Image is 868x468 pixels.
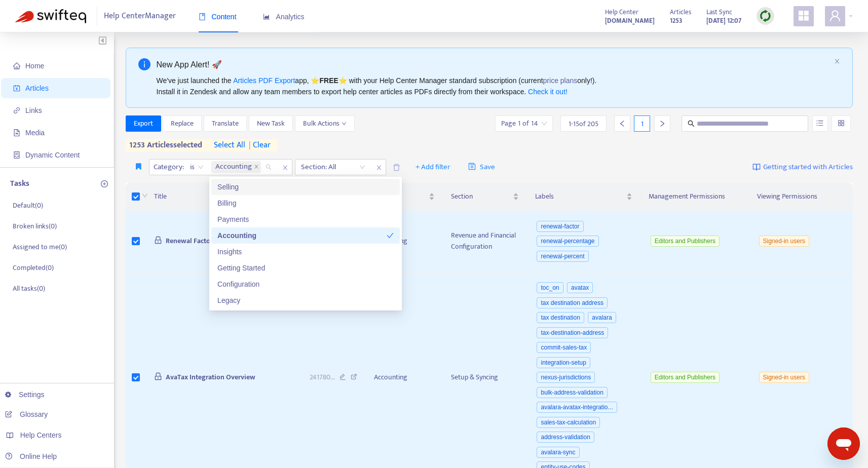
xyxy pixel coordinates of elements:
button: Export [126,115,161,132]
span: Bulk Actions [303,118,347,129]
div: Getting Started [217,262,394,274]
span: account-book [13,85,20,92]
span: integration-setup [537,357,590,368]
span: close [279,162,292,174]
span: container [13,151,20,159]
span: Getting started with Articles [763,162,853,173]
span: 1253 articles selected [126,139,203,151]
span: avalara [588,312,616,323]
div: Selling [211,179,400,195]
span: Articles [670,7,691,18]
span: Renewal Factors [166,235,216,247]
p: Assigned to me ( 0 ) [13,242,67,252]
p: All tasks ( 0 ) [13,283,45,294]
strong: [DATE] 12:07 [706,15,741,26]
span: Accounting [215,161,252,173]
th: Labels [527,183,640,211]
span: Links [25,106,42,114]
span: Export [134,118,153,129]
th: Title [146,183,302,211]
span: Accounting [211,161,261,173]
span: AvaTax Integration Overview [166,371,255,383]
p: Tasks [10,178,29,190]
div: Legacy [211,292,400,308]
div: New App Alert! 🚀 [157,58,831,71]
div: Configuration [217,279,394,290]
span: renewal-percentage [537,236,598,247]
span: nexus-jurisdictions [537,372,595,383]
span: Section [451,191,511,202]
a: Check it out! [528,88,568,96]
span: Content [199,13,237,21]
span: | [249,138,251,152]
span: Translate [212,118,239,129]
span: user [829,10,841,22]
span: unordered-list [816,120,823,127]
span: bulk-address-validation [537,387,607,398]
span: Signed-in users [759,372,809,383]
div: Payments [217,214,394,225]
span: Signed-in users [759,236,809,247]
div: Selling [217,181,394,192]
span: toc_on [537,282,563,293]
span: search [688,120,695,127]
span: Dynamic Content [25,151,80,159]
button: close [834,58,840,65]
span: Home [25,62,44,70]
span: Help Center Manager [104,7,176,26]
div: Accounting [211,227,400,244]
span: close [372,162,386,174]
span: address-validation [537,432,594,443]
span: avalara-avatax-integratio... [537,402,617,413]
div: We've just launched the app, ⭐ ⭐️ with your Help Center Manager standard subscription (current on... [157,75,831,97]
th: Viewing Permissions [749,183,853,211]
span: lock [154,236,162,244]
span: appstore [798,10,810,22]
p: Completed ( 0 ) [13,262,54,273]
strong: [DOMAIN_NAME] [605,15,655,26]
span: renewal-factor [537,221,583,232]
div: Insights [217,246,394,257]
td: Revenue and Financial Configuration [443,211,527,272]
span: Save [468,161,495,173]
a: Online Help [5,452,57,460]
span: save [468,163,476,170]
th: Section [443,183,527,211]
span: Help Centers [20,431,62,439]
div: Configuration [211,276,400,292]
span: lock [154,372,162,380]
button: Translate [204,115,247,132]
button: Replace [163,115,202,132]
span: Editors and Publishers [651,372,720,383]
img: sync.dc5367851b00ba804db3.png [759,10,772,22]
div: 1 [634,115,650,132]
div: Legacy [217,295,394,306]
span: commit-sales-tax [537,342,591,353]
div: Billing [211,195,400,211]
span: down [342,121,347,126]
span: sales-tax-calculation [537,417,600,428]
a: Glossary [5,410,48,418]
a: Settings [5,391,45,399]
span: renewal-percent [537,251,588,262]
span: left [619,120,626,127]
span: + Add filter [416,161,450,173]
div: Billing [217,198,394,209]
span: avatax [567,282,593,293]
span: select all [214,139,245,151]
span: book [199,13,206,20]
span: Last Sync [706,7,732,18]
span: New Task [257,118,285,129]
a: price plans [543,76,578,85]
p: Broken links ( 0 ) [13,221,57,231]
span: 1 - 15 of 205 [569,119,598,129]
iframe: Button to launch messaging window [827,427,860,460]
button: + Add filter [408,159,458,175]
span: tax destination address [537,297,607,308]
div: Insights [211,244,400,260]
span: Articles [25,84,49,92]
span: Media [25,129,45,137]
th: Category [366,183,443,211]
span: info-circle [138,58,150,70]
span: Help Center [605,7,638,18]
